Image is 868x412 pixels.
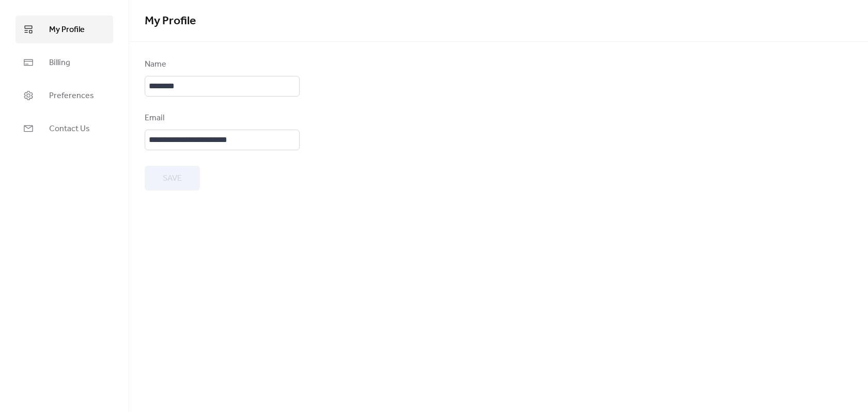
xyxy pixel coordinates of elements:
span: My Profile [49,24,85,36]
span: My Profile [145,10,196,33]
a: Preferences [16,82,113,109]
div: Email [145,112,298,124]
span: Preferences [49,90,94,102]
span: Contact Us [49,123,90,135]
a: Contact Us [16,115,113,142]
span: Billing [49,57,70,69]
a: Billing [16,49,113,76]
div: Name [145,58,298,71]
a: My Profile [16,15,113,43]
